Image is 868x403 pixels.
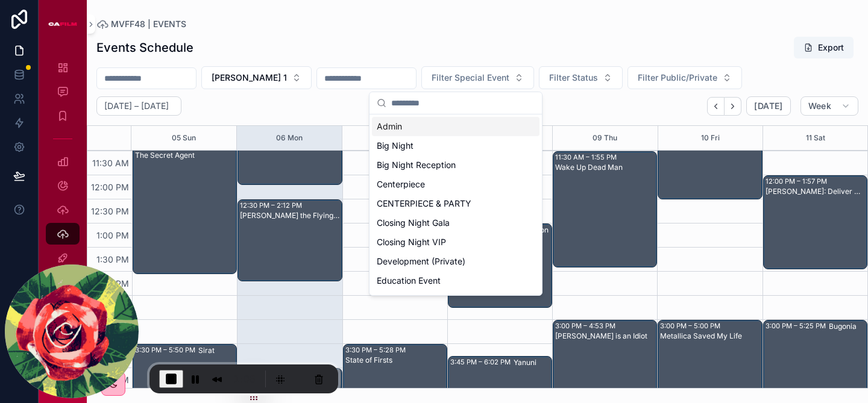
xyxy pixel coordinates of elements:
div: Big Night Reception [372,155,539,175]
div: Big Night [372,136,539,155]
div: CENTERPIECE & PARTY [372,194,539,213]
div: [PERSON_NAME] the Flying Monkey [240,211,341,220]
span: 12:00 PM [88,182,132,192]
div: Yanuni [514,358,551,367]
div: 3:00 PM – 5:25 PM [766,321,829,331]
div: 12:00 PM – 1:57 PM [766,177,830,186]
div: 3:45 PM – 6:02 PM [450,357,514,367]
span: Filter Public/Private [638,72,717,84]
div: 12:30 PM – 2:12 PM [240,201,305,210]
button: Select Button [201,66,312,89]
img: App logo [48,14,77,34]
span: Filter Special Event [432,72,509,84]
div: 3:00 PM – 4:53 PM [555,321,618,331]
span: [PERSON_NAME] 1 [212,72,287,84]
div: 12:00 PM – 1:57 PM[PERSON_NAME]: Deliver me from Nowhere [764,176,867,269]
div: Centerpiece [372,175,539,194]
div: Education Event [372,271,539,290]
button: Week [800,96,858,116]
div: 3:00 PM – 5:00 PM [660,321,723,331]
h2: [DATE] – [DATE] [104,100,169,112]
button: Export [794,37,854,58]
span: Week [808,101,831,111]
span: 1:00 PM [93,230,132,240]
div: Admin [372,117,539,136]
button: [DATE] [746,96,790,116]
div: Education Screening [372,290,539,310]
div: The Secret Agent [135,151,236,160]
button: Select Button [421,66,534,89]
div: Wake Up Dead Man [555,163,656,172]
div: Metallica Saved My Life [660,331,761,341]
span: 12:30 PM [88,206,132,216]
div: 3:30 PM – 5:28 PM [345,345,409,355]
span: 1:30 PM [93,254,132,264]
button: 09 Thu [593,126,617,150]
button: Select Button [539,66,623,89]
button: 05 Sun [172,126,196,150]
button: Select Button [627,66,742,89]
div: scrollable content [39,48,87,345]
span: Filter Status [549,72,598,84]
button: 06 Mon [276,126,303,150]
h1: Events Schedule [96,39,193,56]
div: 11:15 AM – 2:03 PMThe Secret Agent [133,140,236,273]
button: Next [725,97,741,116]
div: 11:30 AM – 1:55 PM [555,152,620,162]
div: 10:30 AM – 12:30 PMYouthworks [658,104,761,199]
div: Development (Private) [372,252,539,271]
span: 11:30 AM [89,158,132,168]
span: MVFF48 | EVENTS [111,18,186,30]
div: 11:30 AM – 1:55 PMWake Up Dead Man [553,152,656,267]
div: [PERSON_NAME]: Deliver me from Nowhere [766,187,866,196]
button: 11 Sat [806,126,825,150]
div: 12:30 PM – 2:12 PM[PERSON_NAME] the Flying Monkey [238,200,341,281]
a: MVFF48 | EVENTS [96,18,186,30]
div: Suggestions [370,114,542,295]
button: 10 Fri [701,126,720,150]
div: [PERSON_NAME] is an Idiot [555,331,656,341]
div: Bugonia [829,322,866,331]
button: Back [707,97,725,116]
div: State of Firsts [345,355,446,365]
span: [DATE] [754,101,782,111]
div: Sirat [198,346,236,355]
div: Closing Night Gala [372,213,539,233]
div: 3:30 PM – 5:50 PM [135,345,198,355]
div: Closing Night VIP [372,233,539,252]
